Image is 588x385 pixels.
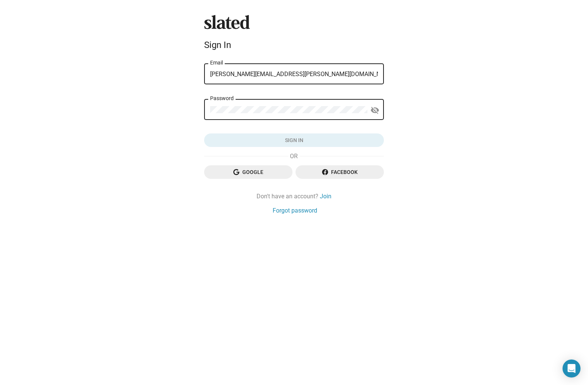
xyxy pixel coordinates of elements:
[301,165,378,179] span: Facebook
[320,192,331,200] a: Join
[367,103,382,118] button: Show password
[210,165,287,179] span: Google
[204,15,384,53] sl-branding: Sign In
[295,165,384,179] button: Facebook
[273,207,317,214] a: Forgot password
[563,360,581,378] div: Open Intercom Messenger
[204,40,384,50] div: Sign In
[204,192,384,200] div: Don't have an account?
[370,105,379,116] mat-icon: visibility_off
[204,165,293,179] button: Google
